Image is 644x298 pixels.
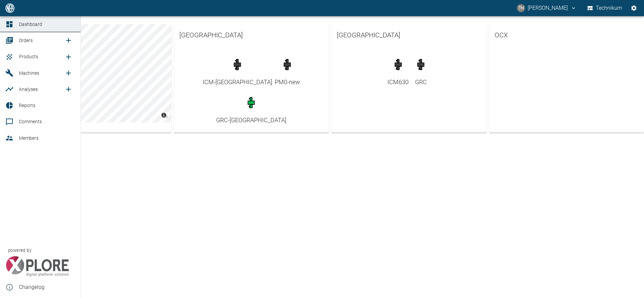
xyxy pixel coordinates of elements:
div: ICM630 [387,77,409,87]
span: [GEOGRAPHIC_DATA] [337,30,481,40]
span: Members [19,135,38,141]
a: GRC [411,55,430,87]
span: Dashboard [19,22,42,27]
canvas: Map [16,24,171,123]
span: Products [19,54,38,59]
a: [GEOGRAPHIC_DATA] [174,24,329,46]
span: powered by [8,247,31,254]
a: new /order/list/0 [62,34,75,47]
span: Comments [19,119,42,124]
div: GRC-[GEOGRAPHIC_DATA] [216,115,286,125]
span: OCX [495,30,639,40]
div: GRC [411,77,430,87]
a: ICM630 [387,55,409,87]
a: new /machines [62,66,75,80]
a: [GEOGRAPHIC_DATA] [331,24,487,46]
span: Orders [19,38,33,43]
button: Technikum [586,2,624,14]
a: new /analyses/list/0 [62,82,75,96]
span: Analyses [19,87,38,92]
button: thomas.hosten@neuman-esser.de [516,2,578,14]
div: ICM-[GEOGRAPHIC_DATA] [203,77,272,87]
a: new /product/list/0 [62,50,75,64]
span: Machines [19,70,39,76]
img: Xplore Logo [5,256,69,276]
img: logo [5,3,15,12]
span: Reports [19,103,35,108]
div: TH [517,4,525,12]
button: Settings [628,2,640,14]
div: PM0-new [275,77,300,87]
span: [GEOGRAPHIC_DATA] [179,30,324,40]
span: Changelog [19,283,75,291]
a: ICM-[GEOGRAPHIC_DATA] [203,55,272,87]
a: PM0-new [275,55,300,87]
a: GRC-[GEOGRAPHIC_DATA] [216,93,286,125]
